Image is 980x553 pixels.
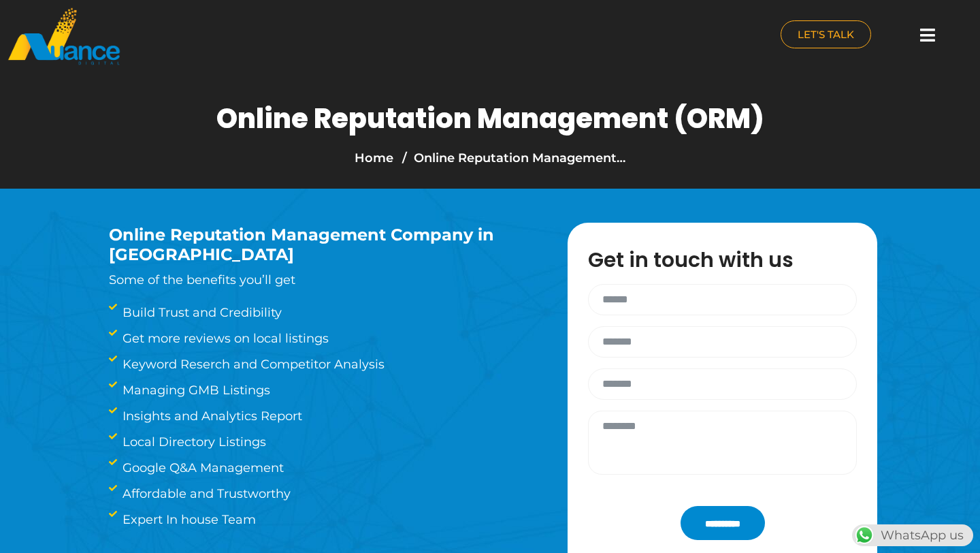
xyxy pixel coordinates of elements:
img: WhatsApp [853,524,875,546]
a: nuance-qatar_logo [7,7,483,66]
span: Keyword Reserch and Competitor Analysis [119,355,385,374]
span: Expert In house Team [119,510,256,529]
span: Managing GMB Listings [119,381,270,400]
a: Home [355,151,393,165]
a: LET'S TALK [781,20,871,48]
div: Some of the benefits you’ll get [109,225,527,289]
a: WhatsAppWhatsApp us [852,528,973,543]
span: Google Q&A Management [119,458,284,477]
h3: Get in touch with us [588,250,870,270]
span: Local Directory Listings [119,432,266,452]
span: Insights and Analytics Report [119,407,302,426]
li: Online Reputation Management… [399,148,625,168]
span: LET'S TALK [798,29,854,39]
span: Get more reviews on local listings [119,329,329,348]
div: WhatsApp us [852,524,973,546]
h3: Online Reputation Management Company in [GEOGRAPHIC_DATA] [109,225,527,265]
span: Build Trust and Credibility [119,303,282,322]
span: Affordable and Trustworthy [119,484,291,503]
h1: Online Reputation Management (ORM) [216,102,764,135]
img: nuance-qatar_logo [7,7,121,66]
form: Contact form [581,284,864,540]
